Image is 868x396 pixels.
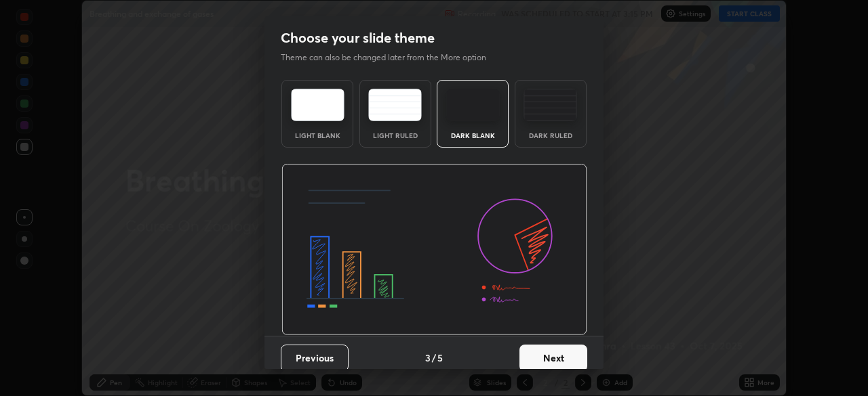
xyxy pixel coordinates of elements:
p: Theme can also be changed later from the More option [281,51,500,64]
img: darkTheme.f0cc69e5.svg [446,89,500,121]
img: darkThemeBanner.d06ce4a2.svg [281,164,587,336]
img: lightTheme.e5ed3b09.svg [291,89,344,121]
img: darkRuledTheme.de295e13.svg [524,89,577,121]
div: Light Blank [290,132,344,139]
h2: Choose your slide theme [281,29,435,47]
button: Next [519,345,587,372]
img: lightRuledTheme.5fabf969.svg [368,89,422,121]
div: Light Ruled [368,132,422,139]
h4: 3 [425,351,431,365]
div: Dark Blank [446,132,500,139]
h4: / [432,351,436,365]
h4: 5 [437,351,443,365]
button: Previous [281,345,349,372]
div: Dark Ruled [524,132,578,139]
